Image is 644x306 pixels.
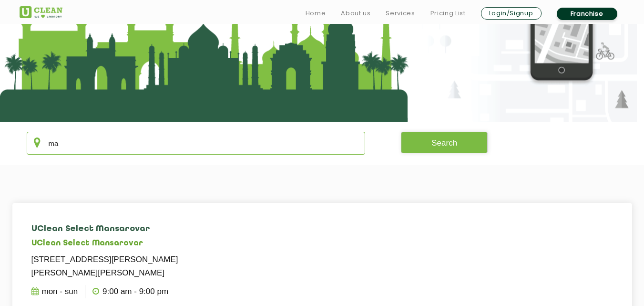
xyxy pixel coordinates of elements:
[401,132,488,153] button: Search
[430,8,466,19] a: Pricing List
[31,285,78,298] p: Mon - Sun
[92,285,168,298] p: 9:00 AM - 9:00 PM
[557,8,617,20] a: Franchise
[27,132,366,155] input: Enter city/area/pin Code
[481,7,542,20] a: Login/Signup
[31,253,201,280] p: [STREET_ADDRESS][PERSON_NAME][PERSON_NAME][PERSON_NAME]
[31,239,201,248] h5: UClean Select Mansarovar
[31,224,201,234] h4: UClean Select Mansarovar
[341,8,370,19] a: About us
[306,8,326,19] a: Home
[20,6,62,18] img: UClean Laundry and Dry Cleaning
[386,8,415,19] a: Services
